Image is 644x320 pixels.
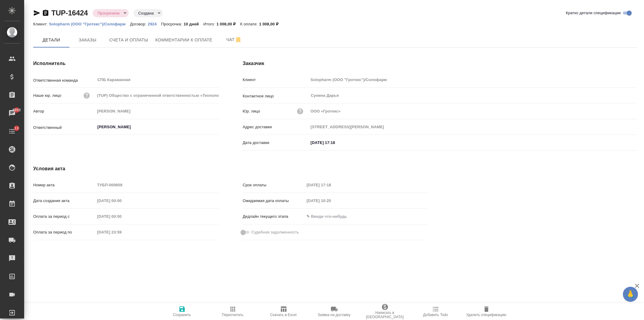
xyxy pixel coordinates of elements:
[173,313,191,317] span: Сохранить
[466,313,506,317] span: Удалить спецификацию
[252,229,299,235] span: Судебная задолженность
[258,303,309,320] button: Скачать в Excel
[33,165,428,172] h4: Условия акта
[33,108,95,114] p: Автор
[240,22,259,26] p: К оплате:
[37,36,66,44] span: Детали
[49,22,130,26] p: Solopharm (ООО "Гротекс")/Солофарм
[625,288,636,301] span: 🙏
[222,313,243,317] span: Пересчитать
[148,21,161,26] a: 2924
[410,303,461,320] button: Добавить Todo
[243,198,305,204] p: Ожидаемая дата оплаты
[51,9,88,17] a: TUP-16424
[215,126,216,128] button: Open
[73,36,102,44] span: Заказы
[207,303,258,320] button: Пересчитать
[33,77,95,83] p: Ответственная команда
[2,106,23,121] a: 8953
[360,303,410,320] button: Написать в [GEOGRAPHIC_DATA]
[363,311,407,319] span: Написать в [GEOGRAPHIC_DATA]
[33,182,95,188] p: Номер акта
[318,313,350,317] span: Заявка на доставку
[155,36,213,44] span: Комментарии к оплате
[95,196,148,205] input: Пустое поле
[33,125,95,131] p: Ответственный
[95,107,219,116] input: Пустое поле
[216,22,240,26] p: 1 008,00 ₽
[219,36,248,44] span: Чат
[130,22,148,26] p: Договор:
[623,287,638,302] button: 🙏
[461,303,512,320] button: Удалить спецификацию
[243,77,309,83] p: Клиент
[270,313,296,317] span: Скачать в Excel
[33,9,40,17] button: Скопировать ссылку для ЯМессенджера
[11,125,22,131] span: 13
[148,22,161,26] p: 2924
[95,228,148,237] input: Пустое поле
[304,212,357,221] input: ✎ Введи что-нибудь
[95,212,148,221] input: Пустое поле
[235,36,242,44] svg: Отписаться
[161,22,184,26] p: Просрочка:
[33,214,95,220] p: Оплата за период с
[243,182,305,188] p: Срок оплаты
[243,124,309,130] p: Адрес доставки
[203,22,216,26] p: Итого:
[42,9,49,17] button: Скопировать ссылку
[33,93,61,99] p: Наше юр. лицо
[566,10,621,16] span: Кратко детали спецификации
[33,22,49,26] p: Клиент:
[309,107,637,116] input: Пустое поле
[309,122,637,131] input: Пустое поле
[96,11,121,16] button: Просрочена
[309,303,360,320] button: Заявка на доставку
[2,124,23,139] a: 13
[243,214,305,220] p: Дедлайн текущего этапа
[95,181,219,189] input: Пустое поле
[309,75,637,84] input: Пустое поле
[157,303,207,320] button: Сохранить
[423,313,448,317] span: Добавить Todo
[95,91,219,100] input: Пустое поле
[184,22,203,26] p: 10 дней
[136,11,155,16] button: Создана
[309,138,361,147] input: ✎ Введи что-нибудь
[133,9,163,17] div: Просрочена
[304,181,357,189] input: Пустое поле
[243,60,637,67] h4: Заказчик
[259,22,283,26] p: 1 008,00 ₽
[33,229,95,235] p: Оплата за период по
[33,60,219,67] h4: Исполнитель
[49,21,130,26] a: Solopharm (ООО "Гротекс")/Солофарм
[9,107,24,113] span: 8953
[243,140,309,146] p: Дата доставки
[243,108,260,114] p: Юр. лицо
[243,93,309,99] p: Контактное лицо
[33,198,95,204] p: Дата создания акта
[93,9,129,17] div: Просрочена
[304,196,357,205] input: Пустое поле
[109,36,148,44] span: Счета и оплаты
